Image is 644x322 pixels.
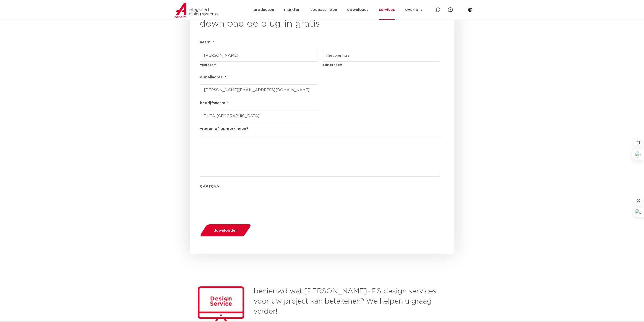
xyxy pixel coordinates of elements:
[322,62,440,68] label: achternaam
[254,276,438,316] h3: benieuwd wat [PERSON_NAME]-IPS design services voor uw project kan betekenen? We helpen u graag v...
[200,40,214,45] label: naam
[200,194,277,213] iframe: reCAPTCHA
[213,229,238,232] span: downloaden
[200,62,318,68] label: voornaam
[200,126,248,131] label: vragen of opmerkingen?
[200,18,444,30] h2: download de plug-in gratis
[198,224,253,237] button: downloaden
[200,75,226,80] label: e-mailadres
[200,184,219,189] label: CAPTCHA
[200,101,229,106] label: bedrijfsnaam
